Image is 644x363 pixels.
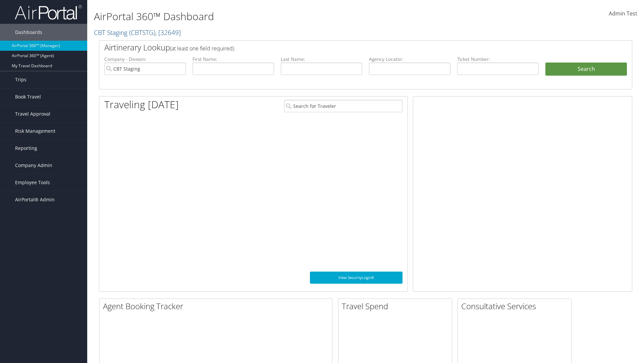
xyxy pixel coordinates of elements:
span: Company Admin [15,157,52,174]
span: Trips [15,71,26,88]
h2: Airtinerary Lookup [104,42,583,53]
h2: Agent Booking Tracker [103,300,332,312]
span: Dashboards [15,24,42,41]
img: airportal-logo.png [15,4,82,20]
h2: Consultative Services [461,300,571,312]
label: First Name: [193,56,274,63]
a: View SecurityLogic® [310,272,402,284]
a: CBT Staging [94,28,181,37]
input: Search for Traveler [284,100,402,112]
button: Search [545,63,627,76]
span: Admin Test [609,10,637,17]
span: AirPortal® Admin [15,191,55,208]
span: Risk Management [15,123,55,139]
label: Ticket Number: [457,56,539,63]
h1: AirPortal 360™ Dashboard [94,9,456,24]
h1: Traveling [DATE] [104,97,179,112]
a: Admin Test [609,3,637,24]
label: Company - Division: [104,56,186,63]
h2: Travel Spend [342,300,452,312]
span: (at least one field required) [170,45,234,52]
span: , [ 32649 ] [155,28,181,37]
span: Travel Approval [15,106,50,122]
label: Agency Locator: [369,56,450,63]
span: ( CBTSTG ) [129,28,155,37]
span: Book Travel [15,88,41,105]
span: Reporting [15,140,37,157]
label: Last Name: [281,56,362,63]
span: Employee Tools [15,174,50,191]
